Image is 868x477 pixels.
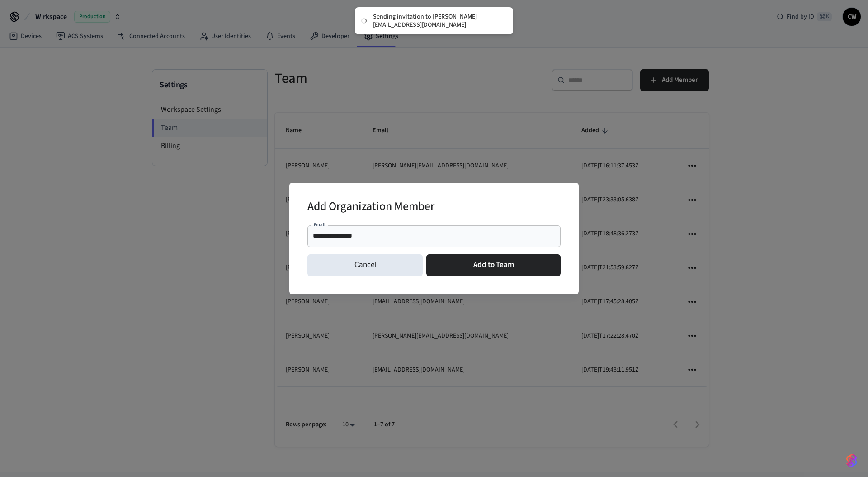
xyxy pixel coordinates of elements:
label: Email [314,221,325,228]
button: Cancel [307,254,423,276]
h2: Add Organization Member [307,194,434,221]
div: Sending invitation to [PERSON_NAME][EMAIL_ADDRESS][DOMAIN_NAME] [373,13,504,29]
img: SeamLogoGradient.69752ec5.svg [846,453,857,468]
button: Add to Team [426,254,561,276]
